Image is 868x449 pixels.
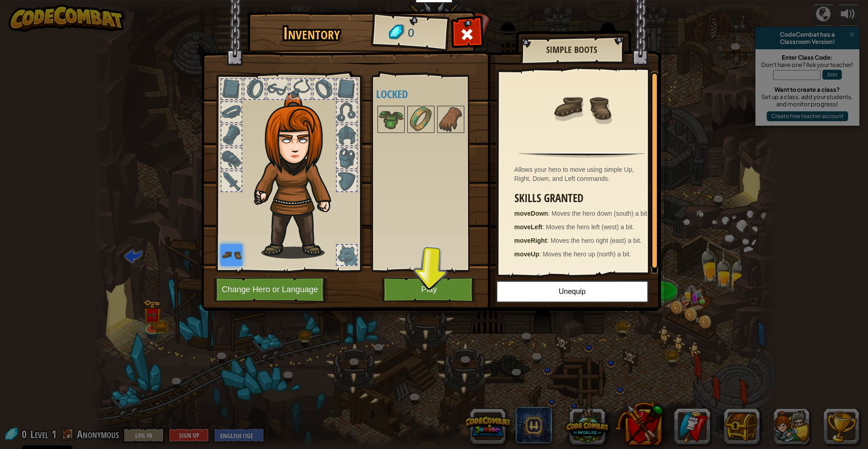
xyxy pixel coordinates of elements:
img: hr.png [519,152,644,158]
div: Allows your hero to move using simple Up, Right, Down, and Left commands. [514,165,654,183]
h3: Skills Granted [514,192,654,204]
span: Moves the hero left (west) a bit. [546,223,634,231]
strong: moveDown [514,210,548,217]
strong: moveLeft [514,223,542,231]
img: portrait.png [408,107,434,132]
strong: moveRight [514,237,547,244]
img: portrait.png [378,107,404,132]
span: : [539,250,543,258]
h4: Locked [376,88,490,100]
img: portrait.png [552,78,611,137]
span: Moves the hero down (south) a bit. [552,210,649,217]
button: Play [382,277,476,302]
span: : [542,223,546,231]
img: hair_f2.png [250,92,347,259]
h2: Simple Boots [529,45,614,55]
img: portrait.png [438,107,463,132]
span: : [547,237,551,244]
button: Unequip [496,280,649,303]
strong: moveUp [514,250,539,258]
img: portrait.png [221,244,242,266]
button: Change Hero or Language [214,277,329,302]
span: Moves the hero up (north) a bit. [543,250,631,258]
span: Moves the hero right (east) a bit. [551,237,642,244]
span: 0 [407,25,415,42]
h1: Inventory [254,24,369,43]
span: : [548,210,552,217]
